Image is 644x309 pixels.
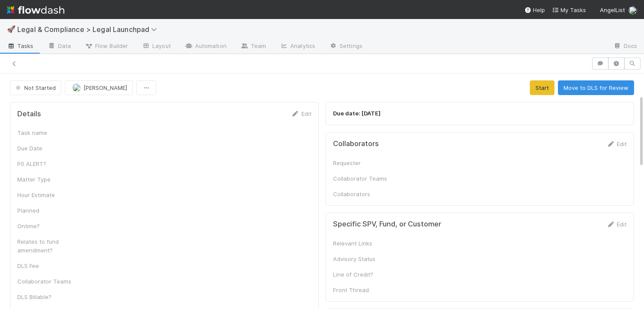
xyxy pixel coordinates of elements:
a: Docs [606,40,644,54]
div: Ontime? [17,222,82,230]
a: Edit [291,110,311,117]
a: Settings [322,40,369,54]
a: My Tasks [552,6,586,14]
div: Requester [333,159,398,167]
strong: Due date: [DATE] [333,110,381,117]
div: Task name [17,128,82,137]
button: [PERSON_NAME] [65,80,133,95]
img: logo-inverted-e16ddd16eac7371096b0.svg [7,3,64,17]
div: P0 ALERT? [17,159,82,168]
div: Relevant Links [333,239,398,248]
a: Automation [178,40,234,54]
div: Collaborators [333,190,398,198]
span: My Tasks [552,6,586,13]
button: Start [530,80,554,95]
div: Collaborator Teams [17,277,82,286]
span: Flow Builder [85,41,128,50]
a: Edit [606,140,627,147]
span: Not Started [14,84,56,91]
a: Layout [135,40,178,54]
div: Advisory Status [333,255,398,263]
img: avatar_cd087ddc-540b-4a45-9726-71183506ed6a.png [72,83,81,92]
div: Help [524,6,545,14]
span: [PERSON_NAME] [83,84,127,91]
h5: Collaborators [333,140,379,148]
div: Planned [17,206,82,215]
div: Relates to fund amendment? [17,237,82,255]
div: Front Thread [333,286,398,294]
a: Team [234,40,273,54]
button: Not Started [10,80,61,95]
a: Data [41,40,78,54]
div: Due Date [17,144,82,153]
div: DLS Billable? [17,293,82,301]
h5: Details [17,110,41,118]
a: Analytics [273,40,322,54]
a: Flow Builder [78,40,135,54]
div: Hour Estimate [17,191,82,199]
img: avatar_cd087ddc-540b-4a45-9726-71183506ed6a.png [628,6,637,15]
div: Line of Credit? [333,270,398,279]
a: Edit [606,221,627,228]
div: Matter Type [17,175,82,184]
span: Tasks [7,41,34,50]
span: AngelList [600,6,625,13]
div: DLS Fee [17,261,82,270]
span: 🚀 [7,25,16,33]
div: Collaborator Teams [333,174,398,183]
button: Move to DLS for Review [558,80,634,95]
h5: Specific SPV, Fund, or Customer [333,220,441,229]
span: Legal & Compliance > Legal Launchpad [17,25,161,34]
